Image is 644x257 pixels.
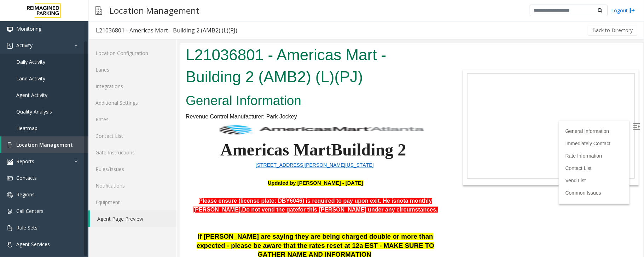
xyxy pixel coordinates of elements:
h1: L21036801 - Americas Mart - Building 2 (AMB2) (L)(PJ) [5,1,265,44]
a: Common Issues [385,147,421,153]
span: Activity [16,42,33,49]
span: Regions [16,191,35,198]
a: Rates [88,111,176,128]
span: [STREET_ADDRESS][PERSON_NAME][US_STATE] [75,119,193,125]
img: Open/Close Sidebar Menu [453,80,460,87]
span: Agent Activity [16,92,47,98]
font: Updated by [PERSON_NAME] - [DATE] [87,137,183,143]
button: Back to Directory [588,25,637,36]
span: not [216,155,225,161]
span: Location Management [16,141,73,148]
h2: General Information [5,49,265,67]
a: Additional Settings [88,94,176,111]
a: Lanes [88,61,176,78]
img: 'icon' [7,209,13,214]
h3: Location Management [106,2,203,19]
a: [STREET_ADDRESS][PERSON_NAME][US_STATE] [75,119,193,125]
a: Notifications [88,177,176,194]
a: Agent Page Preview [90,210,176,227]
img: 'icon' [7,192,13,198]
img: 'icon' [7,142,13,148]
img: 'icon' [7,159,13,165]
a: Integrations [88,78,176,94]
a: Contact List [385,122,411,128]
span: Monitoring [16,25,41,32]
span: Agent Services [16,241,50,247]
a: Rate Information [385,110,422,116]
div: L21036801 - Americas Mart - Building 2 (AMB2) (L)(PJ) [96,26,237,35]
a: Gate Instructions [88,144,176,161]
a: Rules/Issues [88,161,176,177]
a: Vend List [385,135,406,140]
a: Location Configuration [88,45,176,61]
span: Contacts [16,175,37,181]
img: 'icon' [7,176,13,181]
span: Lane Activity [16,75,45,82]
span: Please ensure (license plate: DBY6046) is required to pay upon exit. He is [18,155,216,161]
a: Immediately Contact [385,98,430,103]
img: 'icon' [7,242,13,247]
span: for this [PERSON_NAME] under any circumstances. [118,164,257,170]
a: Contact List [88,128,176,144]
img: 'icon' [7,43,13,49]
a: Location Management [1,136,88,153]
span: If [PERSON_NAME] are saying they are being charged double or more than expected - please be aware... [16,190,254,215]
img: logout [630,7,635,14]
span: Daily Activity [16,59,45,65]
a: General Information [385,85,429,91]
span: Rule Sets [16,224,37,231]
span: Call Centers [16,208,43,214]
img: 'icon' [7,225,13,231]
a: Logout [611,7,635,14]
span: Do not vend the gate [62,164,118,170]
span: Quality Analysis [16,108,52,115]
img: pageIcon [95,2,102,19]
span: Building 2 [151,97,226,116]
span: Americas Mart [40,97,151,116]
a: Equipment [88,194,176,210]
img: 'icon' [7,26,13,32]
span: Reports [16,158,34,165]
span: Revenue Control Manufacturer: Park Jockey [5,71,117,77]
span: Heatmap [16,125,37,131]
